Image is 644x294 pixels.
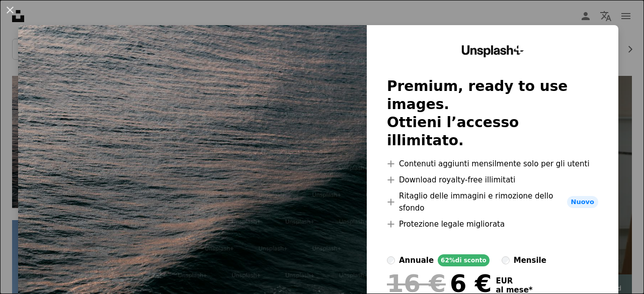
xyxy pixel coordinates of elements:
[387,190,598,214] li: Ritaglio delle immagini e rimozione dello sfondo
[502,256,510,264] input: mensile
[496,276,532,285] span: EUR
[399,254,434,266] div: annuale
[387,77,598,150] h2: Premium, ready to use images. Ottieni l’accesso illimitato.
[387,218,598,230] li: Protezione legale migliorata
[387,158,598,170] li: Contenuti aggiunti mensilmente solo per gli utenti
[514,254,546,266] div: mensile
[567,196,598,208] span: Nuovo
[387,256,395,264] input: annuale62%di sconto
[387,174,598,186] li: Download royalty-free illimitati
[438,254,490,266] div: 62% di sconto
